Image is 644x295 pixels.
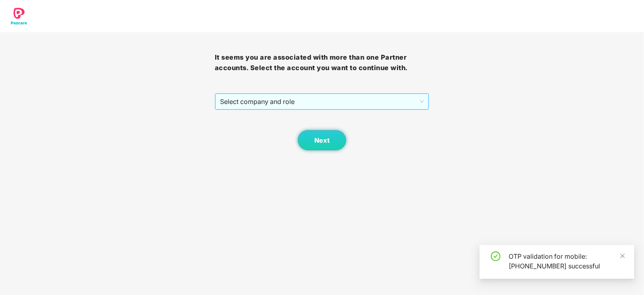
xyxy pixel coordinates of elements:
button: Next [298,130,346,150]
span: Select company and role [220,94,424,109]
span: Next [314,137,330,144]
span: close [620,253,625,259]
div: OTP validation for mobile: [PHONE_NUMBER] successful [509,251,625,271]
h3: It seems you are associated with more than one Partner accounts. Select the account you want to c... [215,52,430,73]
span: check-circle [491,251,501,261]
